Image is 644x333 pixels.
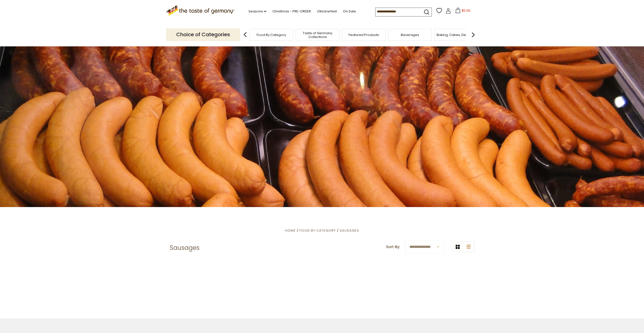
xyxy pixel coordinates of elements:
[257,33,286,37] a: Food By Category
[340,228,359,233] a: Sausages
[386,244,400,250] label: Sort By:
[249,9,266,14] a: Seasons
[462,8,470,13] span: $0.00
[272,9,311,14] a: Christmas - PRE-ORDER
[468,30,478,40] img: next arrow
[343,9,356,14] a: On Sale
[297,31,338,39] a: Taste of Germany Collections
[170,244,200,252] h1: Sausages
[349,33,379,37] a: Featured Products
[437,33,476,37] a: Baking, Cakes, Desserts
[240,30,250,40] img: previous arrow
[317,9,337,14] a: Oktoberfest
[285,228,296,233] a: Home
[300,228,336,233] a: Food By Category
[401,33,419,37] a: Beverages
[452,8,474,15] button: $0.00
[166,28,240,41] p: Choice of Categories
